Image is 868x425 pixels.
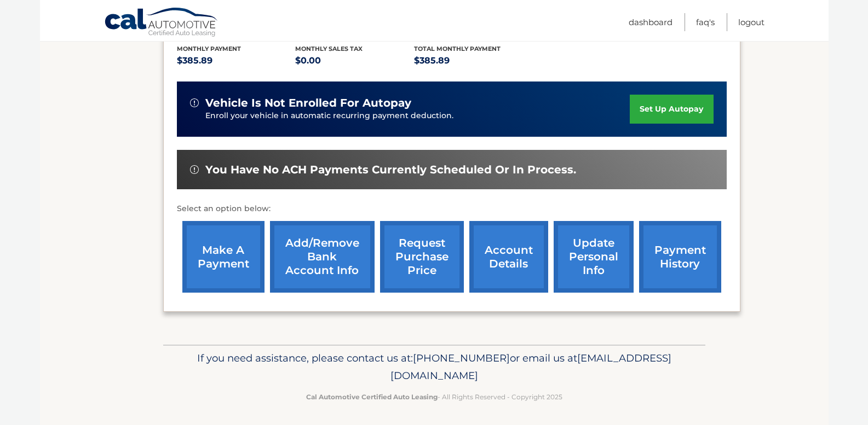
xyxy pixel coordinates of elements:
a: request purchase price [380,221,464,293]
a: Add/Remove bank account info [270,221,375,293]
p: $385.89 [177,53,296,68]
a: payment history [639,221,721,293]
a: Cal Automotive [104,7,219,39]
p: - All Rights Reserved - Copyright 2025 [170,391,698,403]
a: Logout [738,13,764,31]
span: vehicle is not enrolled for autopay [205,96,411,110]
strong: Cal Automotive Certified Auto Leasing [306,393,438,401]
a: Dashboard [629,13,672,31]
span: Total Monthly Payment [414,45,501,53]
a: account details [469,221,548,293]
span: You have no ACH payments currently scheduled or in process. [205,163,576,177]
p: $0.00 [295,53,414,68]
p: $385.89 [414,53,533,68]
p: If you need assistance, please contact us at: or email us at [170,350,698,385]
img: alert-white.svg [190,98,199,107]
p: Select an option below: [177,202,727,216]
img: alert-white.svg [190,165,199,174]
a: FAQ's [696,13,715,31]
a: make a payment [182,221,265,293]
span: Monthly Payment [177,45,241,53]
span: [EMAIL_ADDRESS][DOMAIN_NAME] [390,352,671,382]
a: update personal info [554,221,634,293]
p: Enroll your vehicle in automatic recurring payment deduction. [205,110,630,122]
span: [PHONE_NUMBER] [413,352,510,364]
span: Monthly sales Tax [295,45,363,53]
a: set up autopay [630,95,713,124]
